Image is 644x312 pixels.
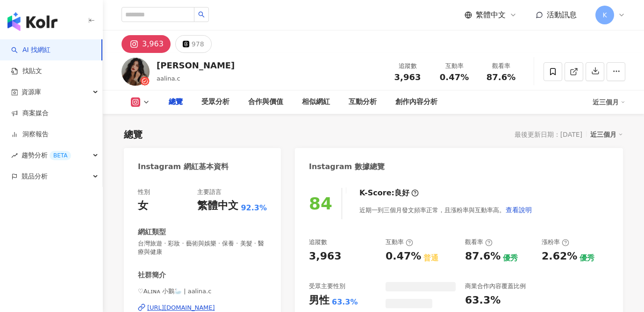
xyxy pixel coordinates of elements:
[175,35,212,53] button: 978
[547,10,577,19] span: 活動訊息
[138,199,148,213] div: 女
[440,73,469,82] span: 0.47%
[593,95,625,110] div: 近三個月
[197,188,222,196] div: 主要語言
[506,206,532,214] span: 查看說明
[395,97,437,108] div: 創作內容分析
[122,58,150,86] img: KOL Avatar
[394,188,409,198] div: 良好
[241,203,267,213] span: 92.3%
[309,162,385,172] div: Instagram 數據總覽
[122,35,171,53] button: 3,963
[198,11,205,18] span: search
[359,188,419,198] div: K-Score :
[201,97,229,108] div: 受眾分析
[11,67,42,76] a: 找貼文
[138,304,267,312] a: [URL][DOMAIN_NAME]
[487,73,515,82] span: 87.6%
[11,45,50,55] a: searchAI 找網紅
[302,97,330,108] div: 相似網紅
[515,131,582,138] div: 最後更新日期：[DATE]
[465,238,493,246] div: 觀看率
[503,253,518,263] div: 優秀
[169,97,183,108] div: 總覽
[386,249,421,264] div: 0.47%
[138,239,267,256] span: 台灣旅遊 · 彩妝 · 藝術與娛樂 · 保養 · 美髮 · 醫療與健康
[21,82,41,103] span: 資源庫
[197,199,238,213] div: 繁體中文
[590,128,623,141] div: 近三個月
[138,287,267,296] span: ♡Aʟɪɴᴀ 小鵝🦢 | aalina.c
[248,97,283,108] div: 合作與價值
[602,10,607,20] span: K
[465,293,501,308] div: 63.3%
[11,130,49,139] a: 洞察報告
[542,238,569,246] div: 漲粉率
[21,145,71,166] span: 趨勢分析
[11,109,49,118] a: 商案媒合
[423,253,438,263] div: 普通
[124,128,143,141] div: 總覽
[542,249,577,264] div: 2.62%
[138,270,166,280] div: 社群簡介
[11,152,18,159] span: rise
[138,188,150,196] div: 性別
[476,10,506,20] span: 繁體中文
[386,238,413,246] div: 互動率
[21,166,48,187] span: 競品分析
[505,201,532,219] button: 查看說明
[309,238,327,246] div: 追蹤數
[157,59,235,71] div: [PERSON_NAME]
[349,97,377,108] div: 互動分析
[465,282,526,290] div: 商業合作內容覆蓋比例
[359,201,532,219] div: 近期一到三個月發文頻率正常，且漲粉率與互動率高。
[7,12,57,31] img: logo
[309,293,329,308] div: 男性
[394,72,421,82] span: 3,963
[138,162,229,172] div: Instagram 網紅基本資料
[309,282,345,290] div: 受眾主要性別
[436,61,472,71] div: 互動率
[50,151,71,160] div: BETA
[192,37,204,51] div: 978
[309,194,332,213] div: 84
[390,61,425,71] div: 追蹤數
[332,297,358,307] div: 63.3%
[309,249,342,264] div: 3,963
[483,61,519,71] div: 觀看率
[465,249,501,264] div: 87.6%
[147,304,215,312] div: [URL][DOMAIN_NAME]
[142,37,164,51] div: 3,963
[157,75,180,82] span: aalina.c
[138,227,166,237] div: 網紅類型
[580,253,594,263] div: 優秀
